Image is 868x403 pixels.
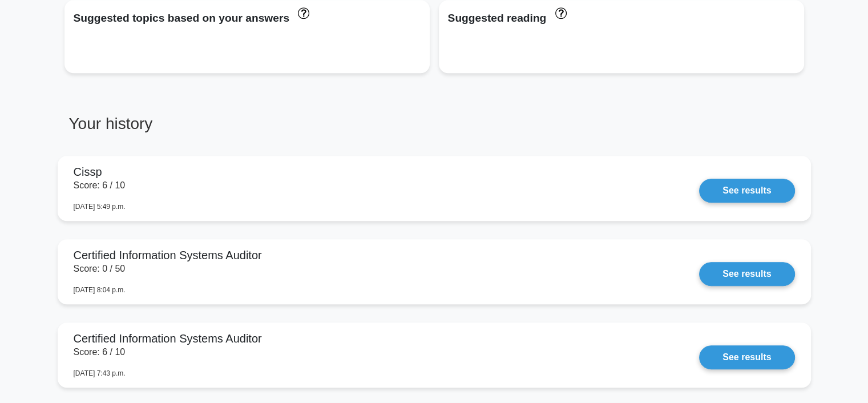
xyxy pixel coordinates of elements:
div: Suggested reading [448,9,795,27]
a: See results [699,262,794,286]
a: See results [699,179,794,203]
a: These concepts have been answered less than 50% correct. The guides disapear when you answer ques... [552,6,566,18]
a: These topics have been answered less than 50% correct. Topics disapear when you answer questions ... [295,6,309,18]
a: See results [699,345,794,369]
div: Suggested topics based on your answers [74,9,421,27]
h3: Your history [64,114,427,143]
